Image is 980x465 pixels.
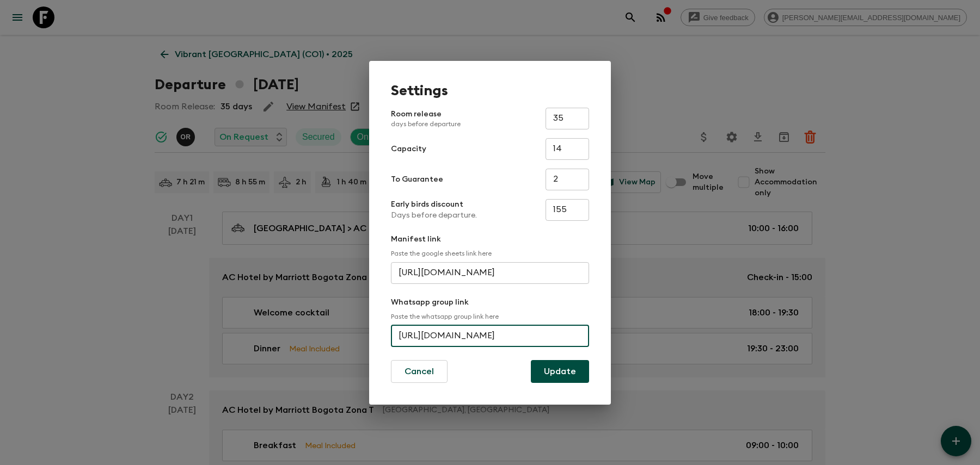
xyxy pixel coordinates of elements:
p: Manifest link [391,234,589,245]
p: days before departure [391,120,461,128]
p: Whatsapp group link [391,297,589,308]
input: e.g. 4 [546,169,589,190]
p: Days before departure. [391,210,477,221]
input: e.g. 14 [546,138,589,160]
input: e.g. https://docs.google.com/spreadsheets/d/1P7Zz9v8J0vXy1Q/edit#gid=0 [391,262,589,284]
input: e.g. 180 [546,199,589,221]
p: Paste the google sheets link here [391,249,589,258]
input: e.g. https://chat.whatsapp.com/... [391,325,589,347]
h1: Settings [391,83,589,99]
p: Early birds discount [391,199,477,210]
p: To Guarantee [391,174,443,185]
p: Paste the whatsapp group link here [391,312,589,321]
button: Update [531,360,589,383]
button: Cancel [391,360,448,383]
p: Room release [391,109,461,128]
input: e.g. 30 [546,108,589,129]
p: Capacity [391,144,426,154]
